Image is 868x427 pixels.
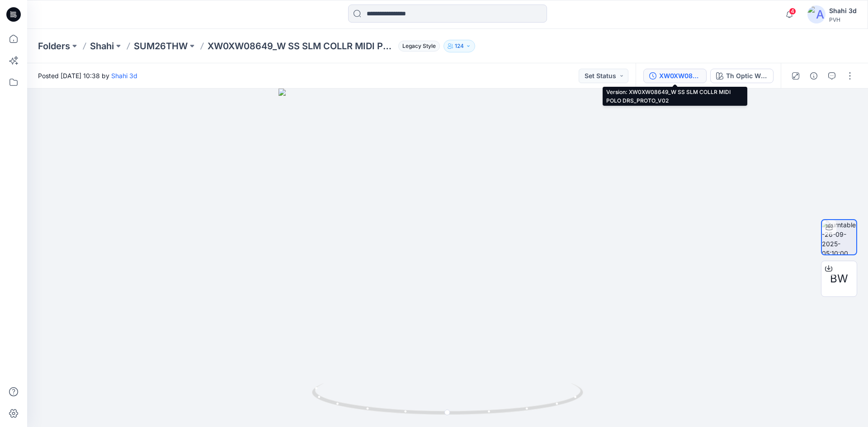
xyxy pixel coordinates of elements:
button: XW0XW08649_W SS SLM COLLR MIDI POLO DRS_PROTO_V02 [643,69,707,83]
img: avatar [807,5,826,23]
span: Legacy Style [398,41,440,52]
span: BW [830,271,848,287]
button: 124 [443,40,475,52]
p: 124 [455,41,464,51]
div: Shahi 3d [829,5,857,16]
span: 4 [789,8,796,15]
span: Posted [DATE] 10:38 by [38,71,137,80]
div: Th Optic White - YCF [726,71,768,81]
button: Details [807,69,821,83]
button: Legacy Style [395,40,440,52]
a: Shahi [90,40,114,52]
a: Shahi 3d [111,72,137,80]
a: SUM26THW [134,40,188,52]
div: PVH [829,16,857,23]
p: XW0XW08649_W SS SLM COLLR MIDI POLO DRS [208,40,395,52]
button: Th Optic White - YCF [710,69,774,83]
div: XW0XW08649_W SS SLM COLLR MIDI POLO DRS_PROTO_V02 [659,71,701,81]
img: turntable-26-09-2025-05:10:00 [822,220,856,254]
a: Folders [38,40,70,52]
